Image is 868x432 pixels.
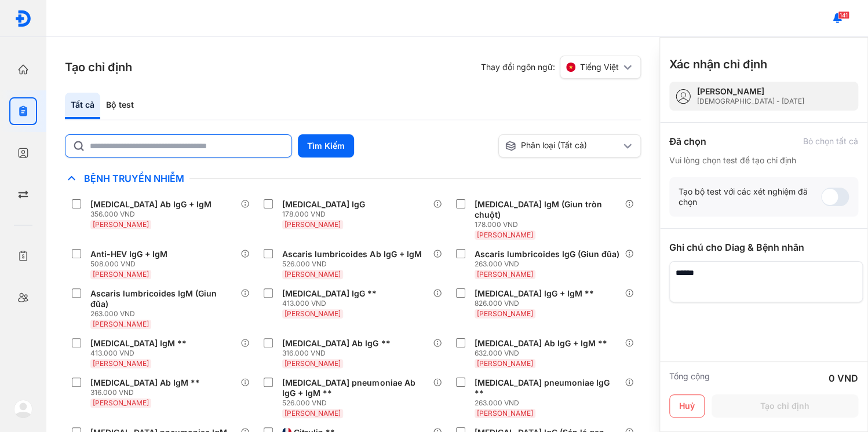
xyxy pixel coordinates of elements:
div: 178.000 VND [282,210,370,219]
div: [DEMOGRAPHIC_DATA] - [DATE] [697,97,804,106]
div: Vui lòng chọn test để tạo chỉ định [669,155,858,166]
span: [PERSON_NAME] [285,309,341,318]
div: Thay đổi ngôn ngữ: [481,56,641,79]
div: Bộ test [100,93,140,119]
div: 263.000 VND [90,309,240,318]
h3: Tạo chỉ định [65,59,132,75]
span: Tiếng Việt [580,62,619,72]
div: [MEDICAL_DATA] IgG ** [282,288,377,299]
div: [MEDICAL_DATA] pneumoniae IgG ** [475,378,620,398]
div: Ascaris lumbricoides Ab IgG + IgM [282,249,421,259]
div: 263.000 VND [475,259,624,269]
div: Đã chọn [669,134,706,148]
span: [PERSON_NAME] [477,230,533,239]
button: Huỷ [669,394,705,418]
div: [MEDICAL_DATA] pneumoniae Ab IgG + IgM ** [282,378,428,398]
span: [PERSON_NAME] [285,359,341,368]
div: [MEDICAL_DATA] Ab IgG + IgM ** [475,338,607,349]
span: [PERSON_NAME] [93,359,149,368]
span: [PERSON_NAME] [93,220,149,229]
img: logo [14,400,32,418]
div: [MEDICAL_DATA] Ab IgM ** [90,378,200,388]
div: 263.000 VND [475,398,625,408]
div: [MEDICAL_DATA] IgM ** [90,338,187,349]
span: [PERSON_NAME] [285,409,341,418]
button: Tìm Kiếm [298,134,354,158]
div: [MEDICAL_DATA] Ab IgG + IgM [90,199,211,210]
div: Ascaris lumbricoides IgM (Giun đũa) [90,288,236,309]
div: 526.000 VND [282,398,432,408]
span: Bệnh Truyền Nhiễm [78,173,189,184]
span: [PERSON_NAME] [477,309,533,318]
div: [PERSON_NAME] [697,86,804,97]
div: [MEDICAL_DATA] IgM (Giun tròn chuột) [475,199,620,220]
div: 316.000 VND [282,349,395,358]
div: 413.000 VND [90,349,191,358]
span: [PERSON_NAME] [93,270,149,279]
button: Tạo chỉ định [712,394,858,418]
div: 356.000 VND [90,210,216,219]
div: [MEDICAL_DATA] Ab IgG ** [282,338,390,349]
div: Ascaris lumbricoides IgG (Giun đũa) [475,249,619,259]
span: [PERSON_NAME] [285,270,341,279]
div: Tất cả [65,93,100,119]
span: 141 [838,11,849,19]
span: [PERSON_NAME] [93,398,149,407]
div: 632.000 VND [475,349,612,358]
h3: Xác nhận chỉ định [669,56,767,72]
span: [PERSON_NAME] [285,220,341,229]
div: 826.000 VND [475,299,599,308]
div: [MEDICAL_DATA] IgG + IgM ** [475,288,594,299]
img: logo [14,10,32,27]
div: Bỏ chọn tất cả [803,136,858,147]
div: Ghi chú cho Diag & Bệnh nhân [669,240,858,254]
span: [PERSON_NAME] [477,409,533,418]
div: Tổng cộng [669,371,710,385]
div: 508.000 VND [90,259,172,269]
div: [MEDICAL_DATA] IgG [282,199,365,210]
div: 413.000 VND [282,299,381,308]
span: [PERSON_NAME] [477,359,533,368]
span: [PERSON_NAME] [477,270,533,279]
div: 316.000 VND [90,388,205,397]
div: 0 VND [829,371,858,385]
div: 178.000 VND [475,220,625,229]
div: Anti-HEV IgG + IgM [90,249,167,259]
span: [PERSON_NAME] [93,320,149,328]
div: Phân loại (Tất cả) [505,140,621,152]
div: 526.000 VND [282,259,426,269]
div: Tạo bộ test với các xét nghiệm đã chọn [679,186,821,207]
